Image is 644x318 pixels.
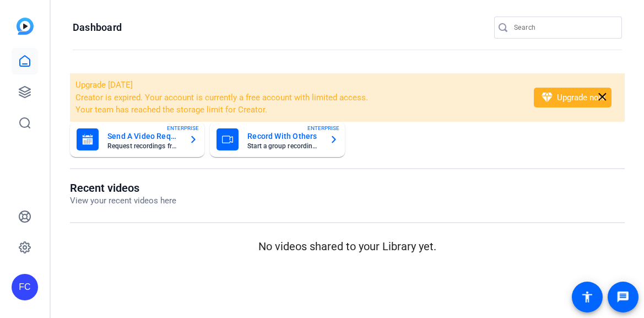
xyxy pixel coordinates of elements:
[70,181,176,195] h1: Recent videos
[307,124,339,132] span: ENTERPRISE
[75,80,133,90] span: Upgrade [DATE]
[596,90,609,104] mat-icon: close
[75,91,519,104] li: Creator is expired. Your account is currently a free account with limited access.
[70,122,204,157] button: Send A Video RequestRequest recordings from anyone, anywhereENTERPRISE
[73,21,122,34] h1: Dashboard
[616,290,630,304] mat-icon: message
[247,130,320,143] mat-card-title: Record With Others
[540,91,554,104] mat-icon: diamond
[70,238,625,255] p: No videos shared to your Library yet.
[17,18,34,35] img: blue-gradient.svg
[167,124,199,132] span: ENTERPRISE
[581,290,594,304] mat-icon: accessibility
[247,143,320,149] mat-card-subtitle: Start a group recording session
[12,274,38,300] div: FC
[107,143,180,149] mat-card-subtitle: Request recordings from anyone, anywhere
[514,21,613,34] input: Search
[534,88,611,107] button: Upgrade now
[210,122,344,157] button: Record With OthersStart a group recording sessionENTERPRISE
[107,130,180,143] mat-card-title: Send A Video Request
[75,104,519,116] li: Your team has reached the storage limit for Creator.
[70,195,176,207] p: View your recent videos here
